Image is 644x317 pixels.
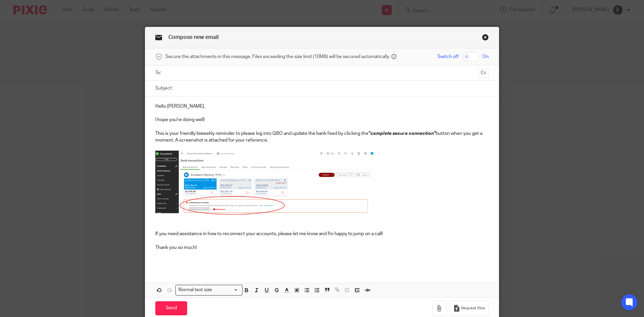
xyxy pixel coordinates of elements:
[482,34,489,43] a: Close this dialog window
[479,68,489,78] button: Cc
[155,301,187,316] input: Send
[368,131,436,136] em: "complete secure connection"
[155,130,489,144] p: This is your friendly biweekly reminder to please log into QBO and update the bank feed by clicki...
[155,230,489,237] p: If you need assistance in how to reconnect your accounts, please let me know and I'm happy to jum...
[155,85,173,92] label: Subject:
[175,285,243,295] div: Search for option
[214,286,238,294] input: Search for option
[155,103,489,110] p: Hello [PERSON_NAME],
[482,53,489,60] span: On
[155,69,163,76] label: To:
[450,301,489,316] button: Request files
[461,306,485,311] span: Request files
[155,244,489,251] p: Thank you so much!
[155,151,373,215] img: Image
[155,116,489,123] p: I hope you're doing well!
[437,53,459,60] span: Switch off
[165,53,390,60] span: Secure the attachments in this message. Files exceeding the size limit (10MB) will be secured aut...
[168,35,219,40] span: Compose new email
[177,286,214,294] span: Normal text size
